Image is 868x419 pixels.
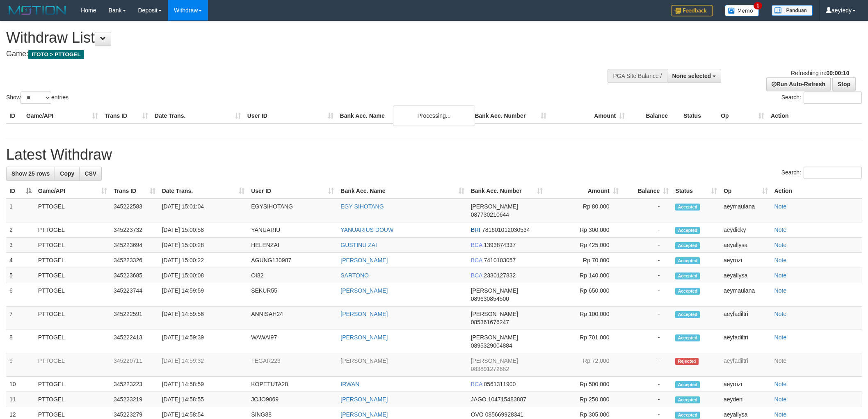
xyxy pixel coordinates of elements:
[60,170,74,177] span: Copy
[340,357,388,364] a: [PERSON_NAME]
[55,167,80,181] a: Copy
[781,92,862,104] label: Search:
[675,227,700,234] span: Accepted
[110,377,159,392] td: 345223223
[6,222,35,238] td: 2
[35,199,110,222] td: PTTOGEL
[672,5,713,16] img: Feedback.jpg
[471,108,550,124] th: Bank Acc. Number
[6,307,35,330] td: 7
[772,5,813,16] img: panduan.png
[6,268,35,283] td: 5
[622,392,672,407] td: -
[159,392,248,407] td: [DATE] 14:58:55
[110,283,159,307] td: 345223744
[622,353,672,377] td: -
[675,311,700,318] span: Accepted
[6,377,35,392] td: 10
[110,330,159,353] td: 345222413
[159,283,248,307] td: [DATE] 14:59:59
[791,70,849,76] span: Refreshing in:
[340,272,369,279] a: SARTONO
[546,238,621,253] td: Rp 425,000
[675,396,700,403] span: Accepted
[471,319,509,325] span: Copy 085361676247 to clipboard
[35,268,110,283] td: PTTOGEL
[6,108,23,124] th: ID
[6,253,35,268] td: 4
[110,268,159,283] td: 345223685
[110,222,159,238] td: 345223732
[471,366,509,372] span: Copy 083891272682 to clipboard
[6,50,571,58] h4: Game:
[471,334,518,341] span: [PERSON_NAME]
[622,183,672,199] th: Balance: activate to sort column ascending
[680,108,717,124] th: Status
[804,167,862,179] input: Search:
[546,283,621,307] td: Rp 650,000
[484,272,516,279] span: Copy 2330127832 to clipboard
[622,222,672,238] td: -
[28,50,84,59] span: ITOTO > PTTOGEL
[159,183,248,199] th: Date Trans.: activate to sort column ascending
[340,411,388,418] a: [PERSON_NAME]
[6,238,35,253] td: 3
[826,70,849,76] strong: 00:00:10
[471,381,482,387] span: BCA
[35,392,110,407] td: PTTOGEL
[248,377,337,392] td: KOPETUTA28
[21,92,51,104] select: Showentries
[337,183,467,199] th: Bank Acc. Name: activate to sort column ascending
[628,108,680,124] th: Balance
[484,257,516,263] span: Copy 7410103057 to clipboard
[110,392,159,407] td: 345223219
[35,377,110,392] td: PTTOGEL
[675,412,700,419] span: Accepted
[159,253,248,268] td: [DATE] 15:00:22
[110,307,159,330] td: 345222591
[720,353,771,377] td: aeyfadiltri
[6,283,35,307] td: 6
[23,108,101,124] th: Game/API
[546,307,621,330] td: Rp 100,000
[159,199,248,222] td: [DATE] 15:01:04
[110,253,159,268] td: 345223326
[340,396,388,403] a: [PERSON_NAME]
[488,396,526,403] span: Copy 104715483887 to clipboard
[774,242,787,248] a: Note
[672,73,711,79] span: None selected
[248,330,337,353] td: WAWAI97
[675,242,700,249] span: Accepted
[546,199,621,222] td: Rp 80,000
[622,268,672,283] td: -
[110,238,159,253] td: 345223694
[774,334,787,341] a: Note
[471,411,484,418] span: OVO
[6,167,55,181] a: Show 25 rows
[471,396,487,403] span: JAGO
[675,381,700,388] span: Accepted
[248,253,337,268] td: AGUNG130987
[720,268,771,283] td: aeyallysa
[35,238,110,253] td: PTTOGEL
[832,77,856,91] a: Stop
[754,2,762,9] span: 1
[79,167,102,181] a: CSV
[471,211,509,218] span: Copy 087730210644 to clipboard
[11,170,50,177] span: Show 25 rows
[85,170,96,177] span: CSV
[622,307,672,330] td: -
[720,253,771,268] td: aeyrozi
[675,257,700,264] span: Accepted
[471,257,482,263] span: BCA
[340,287,388,294] a: [PERSON_NAME]
[720,377,771,392] td: aeyrozi
[774,257,787,263] a: Note
[774,396,787,403] a: Note
[546,377,621,392] td: Rp 500,000
[546,222,621,238] td: Rp 300,000
[622,377,672,392] td: -
[485,411,523,418] span: Copy 085669928341 to clipboard
[151,108,244,124] th: Date Trans.
[471,311,518,317] span: [PERSON_NAME]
